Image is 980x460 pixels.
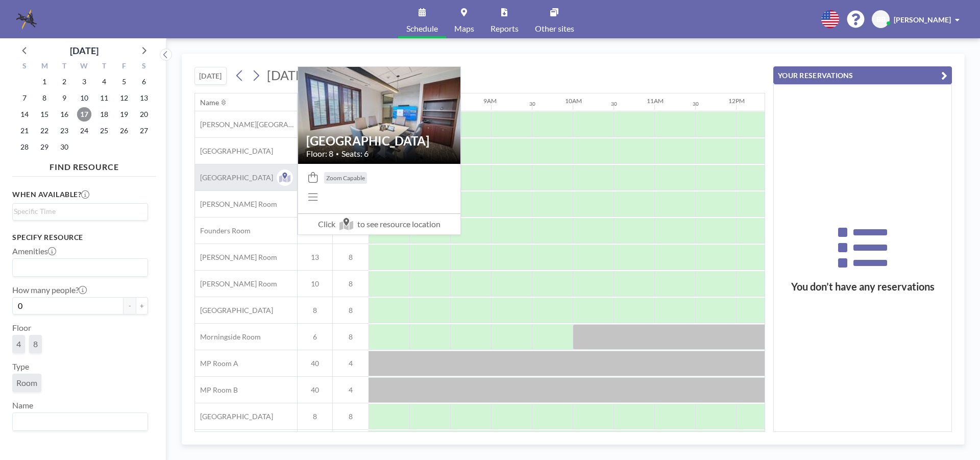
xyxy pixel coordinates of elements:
span: Saturday, September 27, 2025 [137,124,151,138]
div: S [15,60,35,74]
div: 9AM [483,97,497,105]
span: Monday, September 22, 2025 [37,124,52,138]
span: [PERSON_NAME] Room [195,200,277,209]
span: 4 [333,385,369,395]
label: Name [12,400,33,410]
div: W [75,60,94,74]
span: Other sites [535,25,574,33]
div: 30 [529,101,535,107]
span: [PERSON_NAME] [894,15,951,24]
div: F [114,60,134,74]
span: Maps [454,25,474,33]
div: T [55,60,75,74]
span: Thursday, September 18, 2025 [97,107,111,122]
span: Saturday, September 20, 2025 [137,107,151,122]
div: M [35,60,55,74]
button: YOUR RESERVATIONS [773,66,952,84]
span: Founders Room [195,226,251,235]
span: Sunday, September 14, 2025 [17,107,32,122]
span: 8 [33,339,38,349]
span: [DATE] [267,67,307,83]
span: Monday, September 1, 2025 [37,75,52,89]
span: 8 [298,412,332,421]
span: Zoom Capable [326,174,365,182]
button: [DATE] [194,67,227,85]
span: Tuesday, September 30, 2025 [57,140,71,154]
span: [GEOGRAPHIC_DATA] [195,147,273,156]
span: MP Room A [195,359,238,368]
span: Seats: 6 [341,149,369,159]
div: 30 [611,101,617,107]
span: Sunday, September 21, 2025 [17,124,32,138]
span: 8 [333,306,369,315]
span: Sunday, September 7, 2025 [17,91,32,105]
span: BB [876,15,886,24]
span: 13 [298,253,332,262]
button: - [124,297,136,314]
div: S [134,60,154,74]
div: Search for option [13,413,148,430]
span: 6 [298,332,332,342]
span: Monday, September 8, 2025 [37,91,52,105]
div: 12PM [728,97,745,105]
span: Monday, September 15, 2025 [37,107,52,122]
div: Search for option [13,204,148,219]
span: Thursday, September 4, 2025 [97,75,111,89]
span: Sunday, September 28, 2025 [17,140,32,154]
span: 8 [333,253,369,262]
span: [GEOGRAPHIC_DATA] [195,306,273,315]
span: 8 [333,279,369,288]
span: Wednesday, September 3, 2025 [77,75,91,89]
span: Tuesday, September 2, 2025 [57,75,71,89]
span: 8 [333,412,369,421]
label: How many people? [12,285,87,295]
h4: FIND RESOURCE [12,158,156,172]
span: Friday, September 5, 2025 [117,75,131,89]
span: • [336,151,339,157]
input: Search for option [14,261,142,274]
input: Search for option [14,415,142,428]
span: MP Room B [195,385,238,395]
span: Saturday, September 6, 2025 [137,75,151,89]
span: Floor: 8 [306,149,333,159]
span: Room [16,378,37,388]
div: [DATE] [70,43,99,58]
span: Thursday, September 11, 2025 [97,91,111,105]
span: 4 [16,339,21,349]
span: Wednesday, September 10, 2025 [77,91,91,105]
span: 40 [298,359,332,368]
span: 10 [298,279,332,288]
span: Monday, September 29, 2025 [37,140,52,154]
label: Type [12,361,29,372]
img: resource-image [298,54,460,176]
input: Search for option [14,206,142,217]
span: Tuesday, September 9, 2025 [57,91,71,105]
span: Schedule [406,25,438,33]
h3: You don’t have any reservations [774,280,951,293]
span: 8 [298,306,332,315]
label: Amenities [12,246,56,256]
span: 40 [298,385,332,395]
div: Name [200,98,219,107]
img: organization-logo [16,9,37,30]
label: Floor [12,323,31,333]
div: 10AM [565,97,582,105]
span: Reports [491,25,519,33]
span: Friday, September 12, 2025 [117,91,131,105]
span: [PERSON_NAME] Room [195,253,277,262]
span: Wednesday, September 17, 2025 [77,107,91,122]
span: Wednesday, September 24, 2025 [77,124,91,138]
span: Saturday, September 13, 2025 [137,91,151,105]
div: Search for option [13,259,148,276]
span: Friday, September 19, 2025 [117,107,131,122]
h3: Specify resource [12,233,148,242]
span: [PERSON_NAME] Room [195,279,277,288]
span: Morningside Room [195,332,261,342]
div: 30 [693,101,699,107]
span: [GEOGRAPHIC_DATA] [195,173,273,182]
span: Tuesday, September 16, 2025 [57,107,71,122]
span: 8 [333,332,369,342]
button: + [136,297,148,314]
h2: [GEOGRAPHIC_DATA] [306,133,452,149]
span: [PERSON_NAME][GEOGRAPHIC_DATA] [195,120,297,129]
